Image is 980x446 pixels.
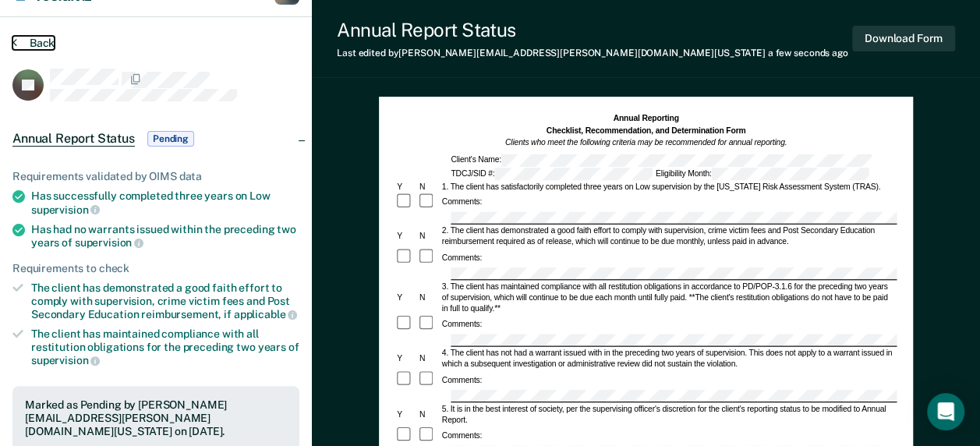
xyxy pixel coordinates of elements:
div: Comments: [440,196,483,207]
span: a few seconds ago [768,48,848,58]
div: Y [394,409,417,420]
div: Has had no warrants issued within the preceding two years of [31,223,299,250]
span: supervision [75,236,143,249]
div: N [417,181,440,192]
div: Requirements to check [12,262,299,275]
div: Comments: [440,252,483,263]
div: Annual Report Status [337,19,848,41]
strong: Checklist, Recommendation, and Determination Form [546,126,745,136]
span: supervision [31,204,100,216]
div: Client's Name: [449,154,873,166]
div: 4. The client has not had a warrant issued with in the preceding two years of supervision. This d... [440,348,897,370]
div: Marked as Pending by [PERSON_NAME][EMAIL_ADDRESS][PERSON_NAME][DOMAIN_NAME][US_STATE] on [DATE]. [25,398,287,437]
div: Comments: [440,319,483,330]
div: 1. The client has satisfactorily completed three years on Low supervision by the [US_STATE] Risk ... [440,181,897,192]
div: Y [394,292,417,303]
div: N [417,353,440,364]
div: Comments: [440,430,483,441]
div: The client has demonstrated a good faith effort to comply with supervision, crime victim fees and... [31,281,299,321]
div: Open Intercom Messenger [927,393,964,430]
div: N [417,232,440,242]
span: Pending [147,131,194,147]
div: Eligibility Month: [653,168,870,180]
div: Y [394,181,417,192]
span: Annual Report Status [12,131,135,147]
div: The client has maintained compliance with all restitution obligations for the preceding two years of [31,327,299,367]
div: Y [394,232,417,242]
div: N [417,409,440,420]
div: 5. It is in the best interest of society, per the supervising officer's discretion for the client... [440,404,897,426]
div: Y [394,353,417,364]
em: Clients who meet the following criteria may be recommended for annual reporting. [504,138,786,147]
div: 2. The client has demonstrated a good faith effort to comply with supervision, crime victim fees ... [440,226,897,248]
strong: Annual Reporting [613,114,678,123]
span: applicable [234,308,297,320]
span: supervision [31,354,100,366]
button: Download Form [852,26,955,51]
div: Requirements validated by OIMS data [12,170,299,183]
button: Back [12,36,55,50]
div: Has successfully completed three years on Low [31,189,299,216]
div: N [417,292,440,303]
div: Last edited by [PERSON_NAME][EMAIL_ADDRESS][PERSON_NAME][DOMAIN_NAME][US_STATE] [337,48,848,58]
div: 3. The client has maintained compliance with all restitution obligations in accordance to PD/POP-... [440,281,897,314]
div: Comments: [440,374,483,385]
div: TDCJ/SID #: [449,168,654,180]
